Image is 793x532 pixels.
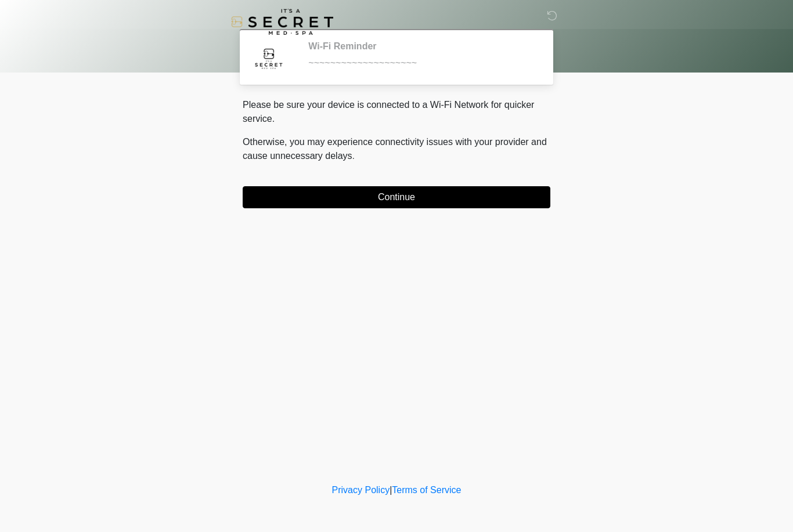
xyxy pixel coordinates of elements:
p: Please be sure your device is connected to a Wi-Fi Network for quicker service. [243,98,550,126]
p: Otherwise, you may experience connectivity issues with your provider and cause unnecessary delays [243,135,550,163]
button: Continue [243,186,550,208]
a: Terms of Service [392,485,461,495]
img: It's A Secret Med Spa Logo [231,9,333,35]
div: ~~~~~~~~~~~~~~~~~~~~ [308,56,533,70]
a: | [390,485,392,495]
img: Agent Avatar [251,41,286,75]
span: . [352,151,355,161]
h2: Wi-Fi Reminder [308,41,533,52]
a: Privacy Policy [332,485,390,495]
